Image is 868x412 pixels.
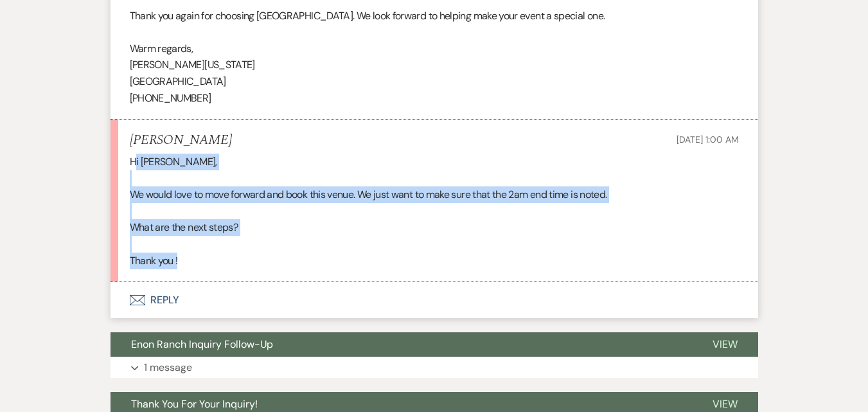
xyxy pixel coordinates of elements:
span: [DATE] 1:00 AM [677,134,738,145]
p: [GEOGRAPHIC_DATA] [130,73,739,90]
p: Hi [PERSON_NAME], [130,154,739,170]
button: Enon Ranch Inquiry Follow-Up [111,332,692,357]
p: [PHONE_NUMBER] [130,90,739,107]
h5: [PERSON_NAME] [130,132,232,148]
button: Reply [111,282,758,318]
p: We would love to move forward and book this venue. We just want to make sure that the 2am end tim... [130,186,739,203]
span: View [713,397,738,411]
button: 1 message [111,357,758,379]
p: 1 message [144,359,192,376]
p: [PERSON_NAME][US_STATE] [130,57,739,73]
p: Thank you ! [130,253,739,269]
span: View [713,337,738,351]
p: Thank you again for choosing [GEOGRAPHIC_DATA]. We look forward to helping make your event a spec... [130,8,739,24]
button: View [692,332,758,357]
p: What are the next steps? [130,219,739,236]
p: Warm regards, [130,40,739,57]
span: Enon Ranch Inquiry Follow-Up [131,337,273,351]
span: Thank You For Your Inquiry! [131,397,258,411]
